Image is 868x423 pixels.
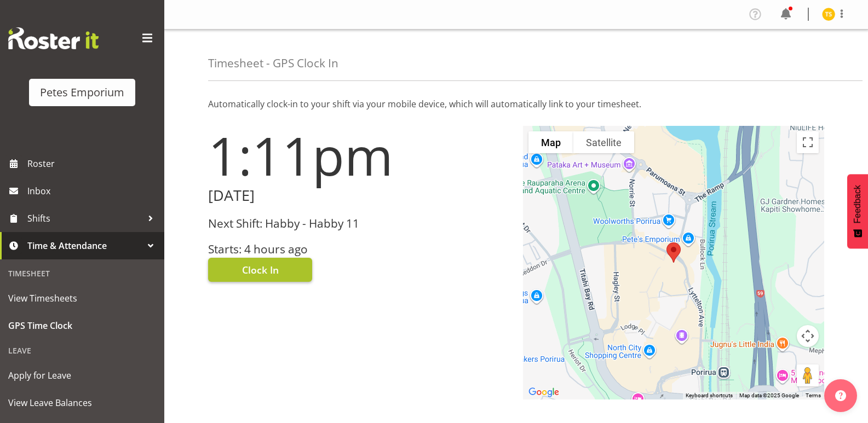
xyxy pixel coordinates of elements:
img: help-xxl-2.png [835,390,846,401]
span: GPS Time Clock [8,317,156,334]
a: GPS Time Clock [3,312,162,339]
a: View Leave Balances [3,389,162,416]
button: Drag Pegman onto the map to open Street View [797,364,819,386]
div: Timesheet [3,262,162,285]
span: Feedback [853,185,863,223]
img: Rosterit website logo [8,27,99,49]
div: Leave [3,339,162,362]
p: Automatically clock-in to your shift via your mobile device, which will automatically link to you... [208,97,824,111]
span: View Leave Balances [8,395,156,411]
button: Clock In [208,258,312,282]
h3: Starts: 4 hours ago [208,243,510,256]
a: View Timesheets [3,285,162,312]
h2: [DATE] [208,187,510,204]
button: Toggle fullscreen view [797,131,819,153]
button: Show satellite imagery [573,131,634,153]
span: Time & Attendance [27,237,142,254]
h1: 1:11pm [208,126,510,185]
button: Feedback - Show survey [847,174,868,248]
a: Apply for Leave [3,362,162,389]
span: View Timesheets [8,290,156,306]
a: Open this area in Google Maps (opens a new window) [526,385,562,399]
img: Google [526,385,562,399]
div: Petes Emporium [40,84,124,101]
span: Shifts [27,210,142,227]
button: Map camera controls [797,325,819,347]
button: Keyboard shortcuts [686,392,733,399]
h3: Next Shift: Habby - Habby 11 [208,217,510,230]
a: Terms (opens in new tab) [806,392,821,398]
button: Show street map [528,131,573,153]
span: Inbox [27,183,159,199]
span: Apply for Leave [8,367,156,384]
span: Clock In [242,263,279,277]
h4: Timesheet - GPS Clock In [208,57,338,69]
span: Roster [27,155,159,172]
img: tamara-straker11292.jpg [822,8,835,21]
span: Map data ©2025 Google [739,392,799,398]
